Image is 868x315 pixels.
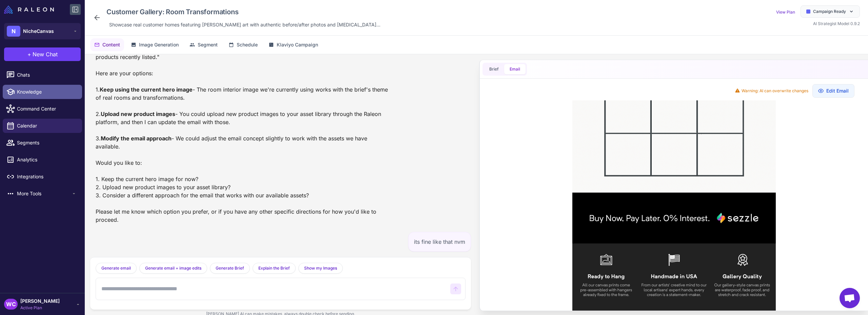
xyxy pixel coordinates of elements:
[224,38,262,51] button: Schedule
[109,21,380,28] span: Showcase real customer homes featuring [PERSON_NAME] art with authentic before/after photos and [...
[3,153,82,167] a: Analytics
[277,41,318,48] span: Klaviyo Campaign
[4,299,18,310] div: WC
[304,265,337,271] span: Show my Images
[776,9,795,15] a: View Plan
[4,5,54,14] img: Raleon Logo
[210,263,250,274] button: Generate Brief
[139,41,179,48] span: Image Generation
[216,265,244,271] span: Generate Brief
[100,86,193,93] strong: Keep using the current hero image
[4,47,81,61] button: +New Chat
[3,85,82,99] a: Knowledge
[27,50,31,58] span: +
[17,122,77,130] span: Calendar
[813,21,860,26] span: AI Strategist Model 0.9.2
[17,88,77,96] span: Knowledge
[17,190,71,197] span: More Tools
[484,64,504,74] button: Brief
[101,111,175,117] strong: Upload new product images
[101,135,172,142] strong: Modify the email approach
[139,263,207,274] button: Generate email + image edits
[20,297,60,305] span: [PERSON_NAME]
[96,263,137,274] button: Generate email
[17,71,77,79] span: Chats
[264,38,322,51] button: Klaviyo Campaign
[298,263,343,274] button: Show my Images
[90,38,124,51] button: Content
[23,27,54,35] span: NicheCanvas
[82,143,285,210] img: NicheCanvas values. Made in the USA, high quality, ready to hang
[408,232,471,252] div: its fine like that nvm
[17,105,77,113] span: Command Center
[17,173,77,180] span: Integrations
[185,38,222,51] button: Segment
[253,263,296,274] button: Explain the Brief
[102,41,120,48] span: Content
[3,170,82,184] a: Integrations
[3,119,82,133] a: Calendar
[3,68,82,82] a: Chats
[4,23,81,39] button: NNicheCanvas
[104,5,383,18] div: Click to edit campaign name
[3,102,82,116] a: Command Center
[20,305,60,311] span: Active Plan
[127,38,183,51] button: Image Generation
[145,265,201,271] span: Generate email + image edits
[258,265,290,271] span: Explain the Brief
[101,265,131,271] span: Generate email
[17,139,77,146] span: Segments
[742,88,808,94] span: Warning: AI can overwrite changes
[812,84,854,98] button: Edit Email
[813,8,846,15] span: Campaign Ready
[33,50,58,58] span: New Chat
[106,20,383,30] div: Click to edit description
[504,64,526,74] button: Email
[237,41,258,48] span: Schedule
[840,288,860,308] a: Open chat
[198,41,218,48] span: Segment
[17,156,77,163] span: Analytics
[3,136,82,150] a: Segments
[7,26,20,37] div: N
